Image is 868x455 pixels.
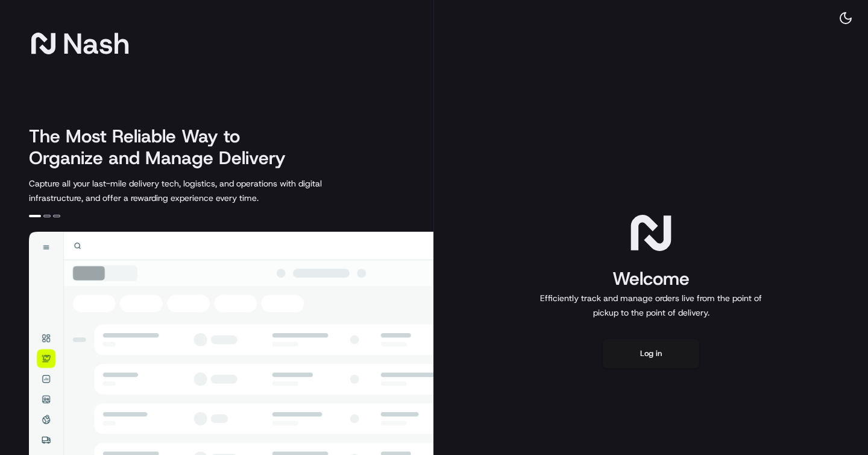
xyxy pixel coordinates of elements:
[603,339,699,368] button: Log in
[535,267,767,291] h1: Welcome
[29,126,299,169] h2: The Most Reliable Way to Organize and Manage Delivery
[63,31,130,56] span: Nash
[29,176,376,205] p: Capture all your last-mile delivery tech, logistics, and operations with digital infrastructure, ...
[535,291,767,320] p: Efficiently track and manage orders live from the point of pickup to the point of delivery.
